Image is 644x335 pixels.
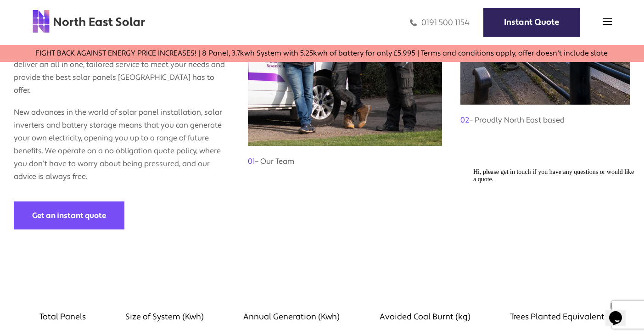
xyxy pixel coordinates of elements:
h3: Trees Planted Equivalent [510,312,605,322]
h3: Avoided Coal Burnt (kg) [380,312,470,322]
a: 0191 500 1154 [410,17,470,28]
p: New advances in the world of solar panel installation, solar inverters and battery storage means ... [14,97,230,183]
a: Instant Quote [483,8,580,37]
h3: – Our Team [248,146,442,168]
img: phone icon [410,17,417,28]
img: north east solar logo [32,9,146,33]
h3: Size of System (Kwh) [125,312,204,322]
iframe: chat widget [470,165,635,294]
img: menu icon [603,17,612,26]
span: 02 [460,115,469,125]
span: 01 [248,156,255,166]
iframe: chat widget [605,298,635,326]
span: Hi, please get in touch if you have any questions or would like a quote. [4,4,164,18]
h3: – Proudly North East based [460,105,630,127]
a: Get an instant quote [14,201,124,229]
h3: Total Panels [39,312,86,322]
h3: Annual Generation (Kwh) [243,312,340,322]
div: Hi, please get in touch if you have any questions or would like a quote. [4,4,169,18]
